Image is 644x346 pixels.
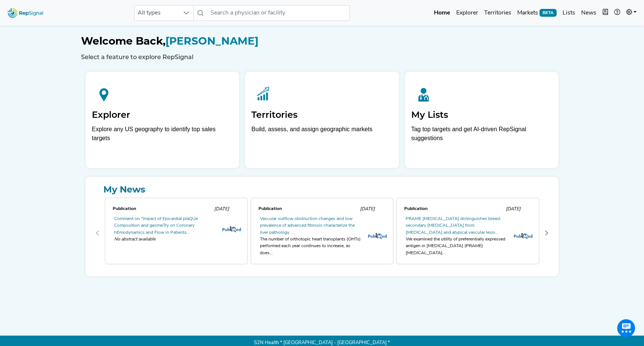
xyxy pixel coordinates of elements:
[114,217,198,235] a: Comment on "Impact of Epicardial plaQUe Composition and geomeTry on Coronary hEmodynamics and Flo...
[258,207,282,211] span: Publication
[481,6,514,20] a: Territories
[360,207,375,211] span: [DATE]
[113,207,136,211] span: Publication
[599,6,611,20] button: Intel Book
[395,196,541,270] div: 2
[114,236,216,243] span: No abstract available
[406,217,500,235] a: PRAME [MEDICAL_DATA] distinguishes breast secondary [MEDICAL_DATA] from [MEDICAL_DATA] and atypic...
[81,54,563,61] h6: Select a feature to explore RepSignal
[431,6,453,20] a: Home
[368,233,387,239] img: pubmed_logo.fab3c44c.png
[92,110,233,120] h2: Explorer
[86,72,239,168] a: ExplorerExplore any US geography to identify top sales targets
[406,236,508,256] div: We examined the utility of preferentially expressed antigen in [MEDICAL_DATA] (PRAME) [MEDICAL_DA...
[411,125,552,147] p: Tag top targets and get AI-driven RepSignal suggestions
[92,125,233,143] div: Explore any US geography to identify top sales targets
[260,217,355,235] a: Vascular outflow obstruction changes and low prevalence of advanced fibrosis characterize the liv...
[540,9,557,16] span: BETA
[249,196,395,270] div: 1
[91,183,553,196] a: My News
[405,72,558,168] a: My ListsTag top targets and get AI-driven RepSignal suggestions
[214,207,229,211] span: [DATE]
[251,110,392,120] h2: Territories
[135,6,179,20] span: All types
[251,125,392,147] p: Build, assess, and assign geographic markets
[514,6,560,20] a: MarketsBETA
[260,236,362,256] div: The number of orthotopic heart transplants (OHTs) performed each year continues to increase, as d...
[411,110,552,120] h2: My Lists
[207,5,350,21] input: Search a physician or facility
[514,233,532,239] img: pubmed_logo.fab3c44c.png
[404,207,428,211] span: Publication
[560,6,578,20] a: Lists
[81,35,563,48] h1: [PERSON_NAME]
[103,196,249,270] div: 0
[453,6,481,20] a: Explorer
[245,72,399,168] a: TerritoriesBuild, assess, and assign geographic markets
[541,227,553,239] button: Next Page
[578,6,599,20] a: News
[222,226,241,233] img: pubmed_logo.fab3c44c.png
[506,207,521,211] span: [DATE]
[81,35,165,47] span: Welcome Back,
